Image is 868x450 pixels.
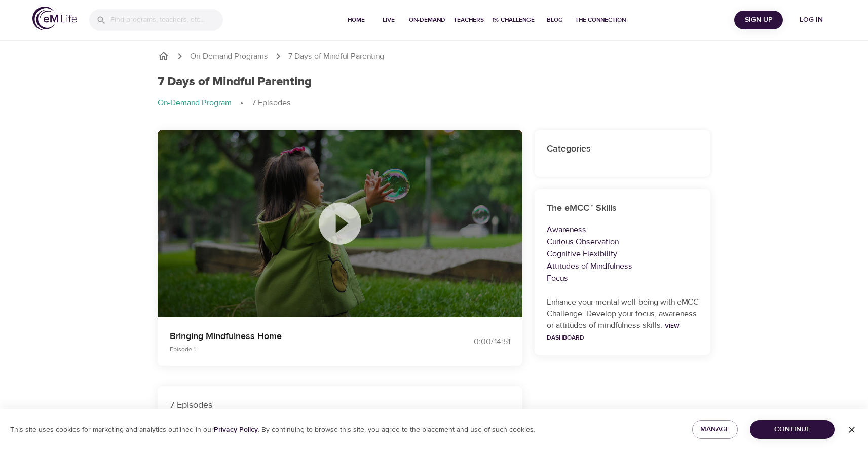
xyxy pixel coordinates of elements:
p: Cognitive Flexibility [547,248,699,260]
img: logo [32,7,77,30]
span: On-Demand [409,15,445,25]
span: Log in [791,14,832,26]
p: Focus [547,272,699,284]
h1: 7 Days of Mindful Parenting [158,74,312,89]
a: Privacy Policy [214,425,258,434]
span: Manage [700,423,730,436]
a: On-Demand Programs [190,51,268,62]
span: Continue [758,423,826,436]
span: Live [376,15,401,25]
span: Teachers [454,15,484,25]
p: Enhance your mental well-being with eMCC Challenge. Develop your focus, awareness or attitudes of... [547,296,699,343]
p: Curious Observation [547,236,699,248]
button: Log in [787,11,836,29]
nav: breadcrumb [158,50,711,62]
p: Bringing Mindfulness Home [170,329,422,343]
span: Blog [543,15,567,25]
h6: Categories [547,142,699,157]
nav: breadcrumb [158,97,711,109]
p: 7 Episodes [170,398,510,412]
p: 7 Days of Mindful Parenting [288,51,384,62]
button: Manage [692,420,738,439]
span: Home [344,15,368,25]
span: Sign Up [738,14,779,26]
button: Continue [750,420,835,439]
p: Attitudes of Mindfulness [547,260,699,272]
h6: The eMCC™ Skills [547,201,699,216]
p: 7 Episodes [252,97,291,109]
input: Find programs, teachers, etc... [110,9,223,31]
div: 0:00 / 14:51 [434,336,510,348]
p: Awareness [547,223,699,236]
p: Episode 1 [170,345,422,354]
span: The Connection [575,15,626,25]
p: On-Demand Program [158,97,232,109]
span: 1% Challenge [492,15,535,25]
button: Sign Up [734,11,783,29]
